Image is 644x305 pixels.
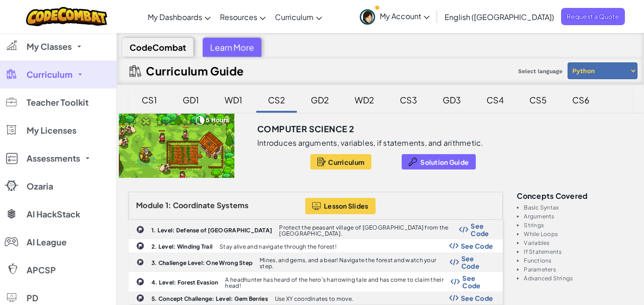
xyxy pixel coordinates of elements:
img: CodeCombat logo [26,7,108,26]
span: AI League [27,238,67,246]
li: If Statements [524,249,632,255]
li: Arguments [524,213,632,219]
span: English ([GEOGRAPHIC_DATA]) [445,12,554,22]
a: 4. Level: Forest Evasion A headhunter has heard of the hero's harrowing tale and has come to clai... [129,272,503,291]
p: Introduces arguments, variables, if statements, and arithmetic. [257,138,484,148]
li: Advanced Strings [524,275,632,281]
span: Solution Guide [420,158,469,166]
img: IconCurriculumGuide.svg [130,65,141,77]
div: GD2 [301,89,338,111]
a: 1. Level: Defense of [GEOGRAPHIC_DATA] Protect the peasant village of [GEOGRAPHIC_DATA] from the ... [129,220,503,239]
img: IconChallengeLevel.svg [136,225,144,234]
span: Curriculum [275,12,314,22]
div: WD1 [215,89,252,111]
button: Solution Guide [402,154,476,169]
img: Show Code Logo [451,278,460,285]
div: GD1 [173,89,208,111]
li: Variables [524,240,632,246]
span: My Classes [27,42,72,51]
img: IconChallengeLevel.svg [136,242,144,250]
div: CS5 [520,89,556,111]
a: English ([GEOGRAPHIC_DATA]) [440,4,559,29]
img: avatar [360,9,375,25]
div: CS1 [132,89,166,111]
img: IconChallengeLevel.svg [137,258,144,266]
button: Curriculum [310,154,371,169]
span: Coordinate Systems [173,200,249,210]
span: See Code [471,222,493,237]
b: 3. Challenge Level: One Wrong Step [151,259,253,266]
div: GD3 [433,89,470,111]
img: IconChallengeLevel.svg [136,294,144,302]
span: Ozaria [27,182,53,190]
p: Use XY coordinates to move. [275,296,353,302]
button: Lesson Slides [305,198,376,214]
span: Select language [514,64,566,78]
div: CS6 [563,89,599,111]
h2: Curriculum Guide [146,64,244,77]
div: CS3 [391,89,426,111]
h3: Concepts covered [517,192,632,200]
img: Show Code Logo [449,243,459,249]
span: See Code [461,294,493,302]
a: Curriculum [270,4,327,29]
img: IconChallengeLevel.svg [136,278,144,286]
h3: Computer Science 2 [257,122,354,136]
span: See Code [461,255,493,270]
span: My Account [380,11,430,21]
img: Show Code Logo [449,295,459,301]
b: 4. Level: Forest Evasion [151,279,218,286]
div: Learn More [203,38,261,57]
span: Teacher Toolkit [27,98,89,107]
b: 2. Level: Winding Trail [151,243,212,250]
li: Strings [524,222,632,228]
p: Mines, and gems, and a bear! Navigate the forest and watch your step. [260,257,449,269]
div: CS4 [477,89,513,111]
li: Basic Syntax [524,204,632,210]
div: CS2 [259,89,295,111]
span: See Code [461,242,493,250]
li: Parameters [524,266,632,272]
img: Show Code Logo [459,226,468,233]
img: Show Code Logo [450,259,459,265]
span: Module [136,200,164,210]
span: Curriculum [328,158,364,166]
a: My Account [355,2,434,31]
b: 1. Level: Defense of [GEOGRAPHIC_DATA] [151,227,272,234]
div: WD2 [345,89,384,111]
a: 2. Level: Winding Trail Stay alive and navigate through the forest! Show Code Logo See Code [129,239,503,252]
a: Request a Quote [561,8,625,25]
span: My Licenses [27,126,76,135]
span: AI HackStack [27,210,80,218]
span: Curriculum [27,70,73,79]
li: While Loops [524,231,632,237]
span: 1: [165,200,171,210]
a: 5. Concept Challenge: Level: Gem Berries Use XY coordinates to move. Show Code Logo See Code [129,291,503,305]
a: Resources [215,4,270,29]
p: Stay alive and navigate through the forest! [219,244,336,250]
b: 5. Concept Challenge: Level: Gem Berries [151,295,268,302]
li: Functions [524,258,632,264]
a: 3. Challenge Level: One Wrong Step Mines, and gems, and a bear! Navigate the forest and watch you... [129,252,503,272]
a: My Dashboards [143,4,215,29]
span: My Dashboards [148,12,202,22]
div: CodeCombat [122,38,193,57]
p: A headhunter has heard of the hero's harrowing tale and has come to claim their head! [225,277,451,289]
span: Resources [220,12,257,22]
p: Protect the peasant village of [GEOGRAPHIC_DATA] from the [GEOGRAPHIC_DATA]. [279,224,459,237]
span: Lesson Slides [324,202,369,210]
span: Assessments [27,154,80,163]
span: See Code [462,274,493,289]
